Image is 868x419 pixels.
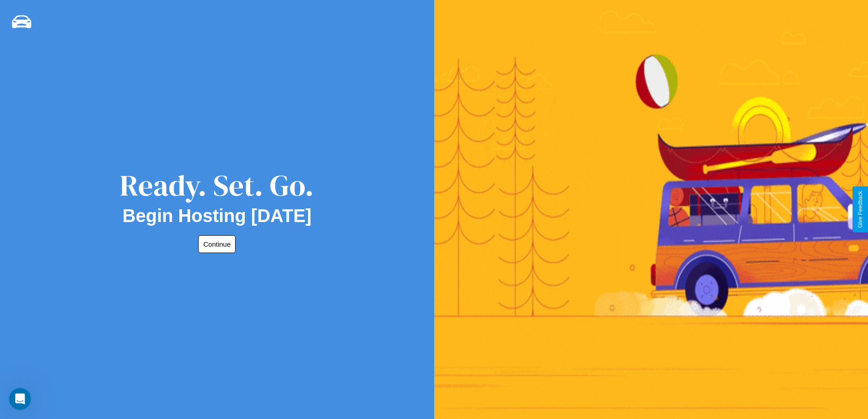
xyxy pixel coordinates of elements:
div: Give Feedback [857,191,863,228]
button: Continue [198,235,236,253]
iframe: Intercom live chat [9,388,31,410]
h2: Begin Hosting [DATE] [123,206,312,226]
div: Ready. Set. Go. [120,165,314,206]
